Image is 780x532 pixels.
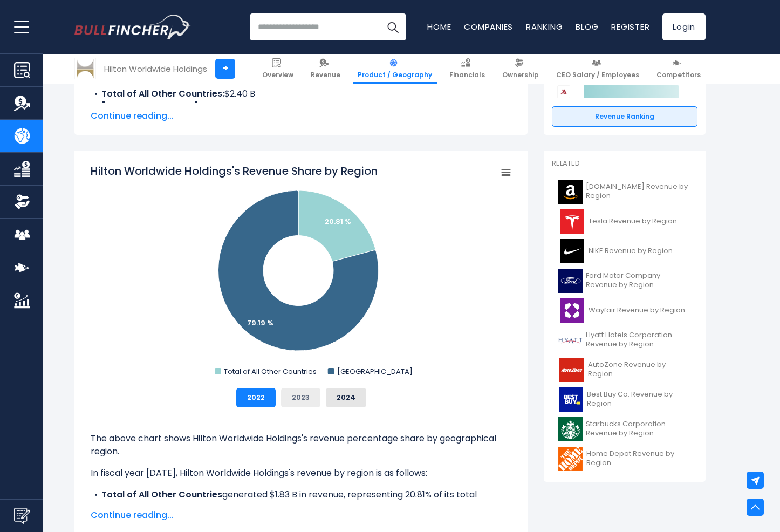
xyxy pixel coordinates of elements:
[556,71,639,79] span: CEO Salary / Employees
[558,298,585,323] img: W logo
[552,325,697,355] a: Hyatt Hotels Corporation Revenue by Region
[91,100,511,113] li: $8.78 B
[588,360,691,379] span: AutoZone Revenue by Region
[101,488,222,501] b: Total of All Other Countries
[91,509,511,522] span: Continue reading...
[262,71,293,79] span: Overview
[557,85,570,98] img: Marriott International competitors logo
[656,71,701,79] span: Competitors
[526,21,563,32] a: Ranking
[14,194,30,210] img: Ownership
[91,467,511,480] p: In fiscal year [DATE], Hilton Worldwide Holdings's revenue by region is as follows:
[306,54,345,84] a: Revenue
[586,331,691,349] span: Hyatt Hotels Corporation Revenue by Region
[552,414,697,444] a: Starbucks Corporation Revenue by Region
[325,216,351,227] text: 20.81 %
[558,358,585,382] img: AZO logo
[281,388,320,407] button: 2023
[75,58,95,79] img: HLT logo
[91,163,511,379] svg: Hilton Worldwide Holdings's Revenue Share by Region
[552,106,697,127] a: Revenue Ranking
[552,177,697,207] a: [DOMAIN_NAME] Revenue by Region
[589,306,685,315] span: Wayfair Revenue by Region
[337,366,413,377] text: [GEOGRAPHIC_DATA]
[552,296,697,325] a: Wayfair Revenue by Region
[215,59,235,79] a: +
[558,269,583,293] img: F logo
[552,385,697,414] a: Best Buy Co. Revenue by Region
[257,54,298,84] a: Overview
[586,182,691,201] span: [DOMAIN_NAME] Revenue by Region
[552,444,697,474] a: Home Depot Revenue by Region
[576,21,598,32] a: Blog
[552,266,697,296] a: Ford Motor Company Revenue by Region
[104,63,207,75] div: Hilton Worldwide Holdings
[551,54,644,84] a: CEO Salary / Employees
[444,54,490,84] a: Financials
[101,100,200,113] b: [GEOGRAPHIC_DATA]:
[552,355,697,385] a: AutoZone Revenue by Region
[558,209,585,234] img: TSLA logo
[427,21,451,32] a: Home
[236,388,276,407] button: 2022
[558,387,584,412] img: BBY logo
[558,447,583,471] img: HD logo
[91,163,378,179] tspan: Hilton Worldwide Holdings's Revenue Share by Region
[552,159,697,168] p: Related
[224,366,317,377] text: Total of All Other Countries
[558,239,585,263] img: NKE logo
[326,388,366,407] button: 2024
[358,71,432,79] span: Product / Geography
[589,217,677,226] span: Tesla Revenue by Region
[586,271,691,290] span: Ford Motor Company Revenue by Region
[247,318,273,328] text: 79.19 %
[502,71,539,79] span: Ownership
[558,417,583,441] img: SBUX logo
[586,449,691,468] span: Home Depot Revenue by Region
[91,87,511,100] li: $2.40 B
[74,15,190,39] a: Go to homepage
[558,180,583,204] img: AMZN logo
[586,420,691,438] span: Starbucks Corporation Revenue by Region
[589,247,673,256] span: NIKE Revenue by Region
[611,21,649,32] a: Register
[74,15,191,39] img: Bullfincher logo
[91,110,511,122] span: Continue reading...
[587,390,691,408] span: Best Buy Co. Revenue by Region
[101,87,224,100] b: Total of All Other Countries:
[552,236,697,266] a: NIKE Revenue by Region
[449,71,485,79] span: Financials
[311,71,340,79] span: Revenue
[91,432,511,458] p: The above chart shows Hilton Worldwide Holdings's revenue percentage share by geographical region.
[552,207,697,236] a: Tesla Revenue by Region
[379,13,406,40] button: Search
[464,21,513,32] a: Companies
[558,328,583,352] img: H logo
[662,13,706,40] a: Login
[353,54,437,84] a: Product / Geography
[497,54,544,84] a: Ownership
[91,488,511,514] li: generated $1.83 B in revenue, representing 20.81% of its total revenue.
[652,54,706,84] a: Competitors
